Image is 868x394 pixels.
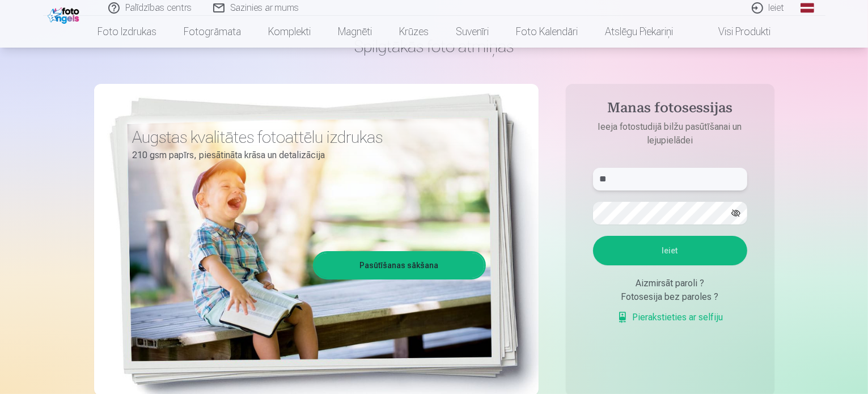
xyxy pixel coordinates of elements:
[582,100,759,120] h4: Manas fotosessijas
[324,16,386,48] a: Magnēti
[617,311,723,324] a: Pierakstieties ar selfiju
[593,277,747,290] div: Aizmirsāt paroli ?
[582,120,759,147] p: Ieeja fotostudijā bilžu pasūtīšanai un lejupielādei
[386,16,442,48] a: Krūzes
[48,5,82,24] img: /fa1
[591,16,687,48] a: Atslēgu piekariņi
[593,236,747,265] button: Ieiet
[84,16,170,48] a: Foto izdrukas
[133,127,477,147] h3: Augstas kvalitātes fotoattēlu izdrukas
[442,16,502,48] a: Suvenīri
[255,16,324,48] a: Komplekti
[133,147,477,163] p: 210 gsm papīrs, piesātināta krāsa un detalizācija
[687,16,784,48] a: Visi produkti
[593,290,747,304] div: Fotosesija bez paroles ?
[315,253,484,278] a: Pasūtīšanas sākšana
[502,16,591,48] a: Foto kalendāri
[170,16,255,48] a: Fotogrāmata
